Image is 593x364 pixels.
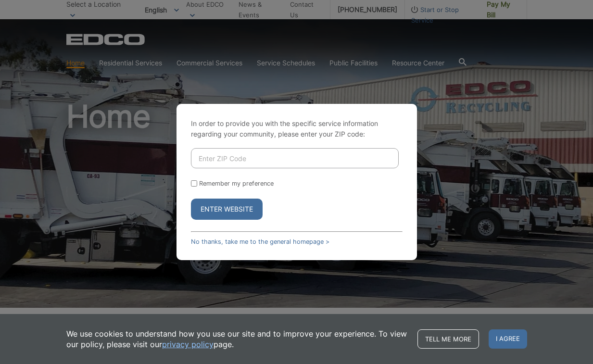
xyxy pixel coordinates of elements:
[417,329,479,349] a: Tell me more
[199,180,274,187] label: Remember my preference
[191,118,403,139] p: In order to provide you with the specific service information regarding your community, please en...
[191,238,329,245] a: No thanks, take me to the general homepage >
[162,339,214,350] a: privacy policy
[66,328,408,350] p: We use cookies to understand how you use our site and to improve your experience. To view our pol...
[489,329,527,349] span: I agree
[191,199,263,220] button: Enter Website
[191,148,399,168] input: Enter ZIP Code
